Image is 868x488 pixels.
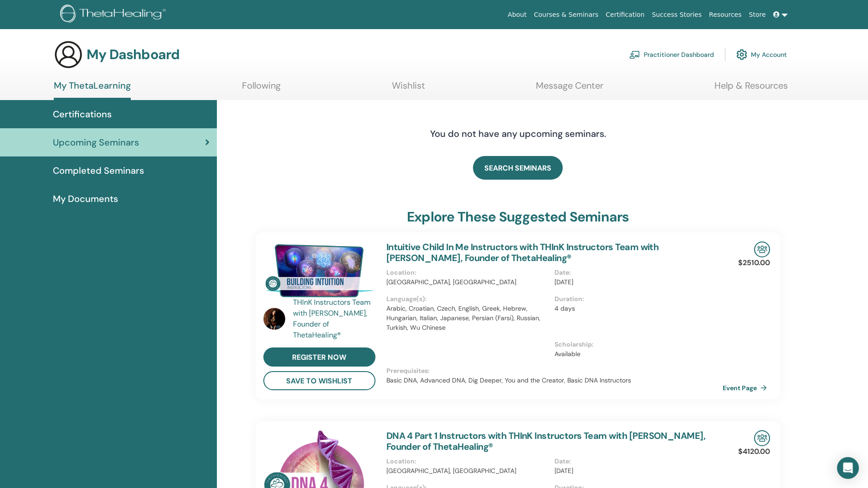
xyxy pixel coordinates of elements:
[736,47,747,62] img: cog.svg
[754,241,770,257] img: In-Person Seminar
[648,6,705,23] a: Success Stories
[629,45,714,65] a: Practitioner Dashboard
[53,107,112,121] span: Certifications
[386,466,549,476] p: [GEOGRAPHIC_DATA], [GEOGRAPHIC_DATA]
[602,6,648,23] a: Certification
[555,457,717,466] p: Date :
[714,80,788,98] a: Help & Resources
[555,277,717,287] p: [DATE]
[555,268,717,277] p: Date :
[263,347,375,367] a: register now
[530,6,602,23] a: Courses & Seminars
[386,241,659,264] a: Intuitive Child In Me Instructors with THInK Instructors Team with [PERSON_NAME], Founder of Thet...
[53,136,139,149] span: Upcoming Seminars
[392,80,425,98] a: Wishlist
[738,257,770,268] p: $2510.00
[736,45,787,65] a: My Account
[375,128,662,139] h4: You do not have any upcoming seminars.
[54,40,83,69] img: generic-user-icon.jpg
[386,268,549,277] p: Location :
[536,80,603,98] a: Message Center
[555,340,717,349] p: Scholarship :
[87,46,180,63] h3: My Dashboard
[242,80,281,98] a: Following
[555,349,717,359] p: Available
[386,366,723,376] p: Prerequisites :
[386,294,549,304] p: Language(s) :
[484,163,551,173] span: SEARCH SEMINARS
[386,457,549,466] p: Location :
[555,294,717,304] p: Duration :
[60,5,169,25] img: logo.png
[555,304,717,313] p: 4 days
[386,304,549,332] p: Arabic, Croatian, Czech, English, Greek, Hebrew, Hungarian, Italian, Japanese, Persian (Farsi), R...
[555,466,717,476] p: [DATE]
[53,164,144,177] span: Completed Seminars
[386,430,706,453] a: DNA 4 Part 1 Instructors with THInK Instructors Team with [PERSON_NAME], Founder of ThetaHealing®
[837,457,859,479] div: Open Intercom Messenger
[738,446,770,457] p: $4120.00
[473,156,563,180] a: SEARCH SEMINARS
[723,381,770,395] a: Event Page
[263,308,285,330] img: default.jpg
[407,209,629,225] h3: explore these suggested seminars
[263,371,375,390] button: save to wishlist
[629,50,640,59] img: chalkboard-teacher.svg
[293,297,377,341] a: THInK Instructors Team with [PERSON_NAME], Founder of ThetaHealing®
[54,80,131,100] a: My ThetaLearning
[504,6,530,23] a: About
[263,241,375,300] img: Intuitive Child In Me Instructors
[292,352,346,362] span: register now
[705,6,745,23] a: Resources
[386,376,723,385] p: Basic DNA, Advanced DNA, Dig Deeper, You and the Creator, Basic DNA Instructors
[53,192,118,206] span: My Documents
[386,277,549,287] p: [GEOGRAPHIC_DATA], [GEOGRAPHIC_DATA]
[754,430,770,446] img: In-Person Seminar
[745,6,770,23] a: Store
